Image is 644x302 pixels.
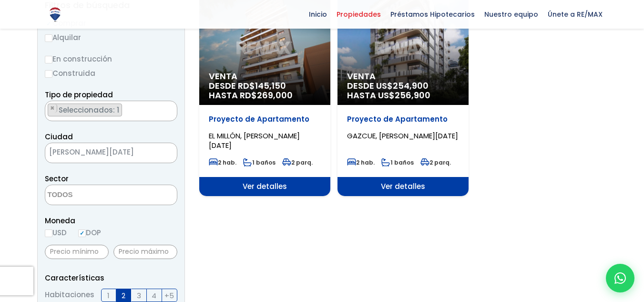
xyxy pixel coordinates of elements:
span: 1 baños [381,158,414,167]
span: 269,000 [257,89,293,101]
p: Proyecto de Apartamento [209,115,321,124]
input: Construida [45,70,52,78]
span: 2 [122,290,125,302]
span: Sector [45,174,69,184]
span: Moneda [45,215,177,227]
span: 4 [152,290,156,302]
span: Inicio [304,7,332,21]
span: 2 parq. [420,158,451,167]
span: Venta [209,72,321,81]
span: 3 [137,290,141,302]
input: Precio máximo [113,245,177,259]
span: GAZCUE, [PERSON_NAME][DATE] [347,131,458,141]
span: DESDE US$ [347,81,459,100]
span: Seleccionados: 1 [58,105,122,115]
label: Construida [45,67,177,79]
span: Tipo de propiedad [45,90,113,100]
span: Venta [347,72,459,81]
span: HASTA RD$ [209,91,321,100]
li: APARTAMENTO [48,104,122,116]
label: En construcción [45,53,177,65]
span: DESDE RD$ [209,81,321,100]
span: +5 [164,290,174,302]
span: Préstamos Hipotecarios [386,7,480,21]
span: Habitaciones [45,289,94,302]
input: Alquilar [45,34,52,42]
button: Remove all items [166,104,172,113]
textarea: Search [45,101,51,122]
span: 256,900 [395,89,430,101]
span: 145,150 [255,80,286,92]
p: Proyecto de Apartamento [347,115,459,124]
p: Características [45,272,177,284]
input: USD [45,229,52,237]
span: SANTO DOMINGO DE GUZMÁN [45,143,177,163]
span: EL MILLÓN, [PERSON_NAME][DATE] [209,131,300,150]
label: Alquilar [45,31,177,43]
span: Propiedades [332,7,386,21]
span: Nuestro equipo [480,7,543,21]
span: HASTA US$ [347,91,459,100]
span: SANTO DOMINGO DE GUZMÁN [45,146,153,159]
span: × [163,149,167,157]
span: Ver detalles [199,177,330,196]
input: En construcción [45,56,52,63]
span: Únete a RE/MAX [543,7,607,21]
span: 1 [107,290,110,302]
span: × [167,104,172,113]
label: USD [45,227,67,239]
span: 2 hab. [209,158,236,167]
button: Remove all items [153,146,167,161]
span: Ciudad [45,132,73,142]
button: Remove item [48,104,57,113]
input: Precio mínimo [45,245,109,259]
span: 2 parq. [282,158,313,167]
img: Logo de REMAX [47,6,63,23]
label: DOP [78,227,101,239]
span: 2 hab. [347,158,375,167]
span: 1 baños [243,158,276,167]
input: DOP [78,229,86,237]
span: 254,900 [393,80,429,92]
textarea: Search [45,185,138,206]
span: × [50,104,55,113]
span: Ver detalles [337,177,469,196]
